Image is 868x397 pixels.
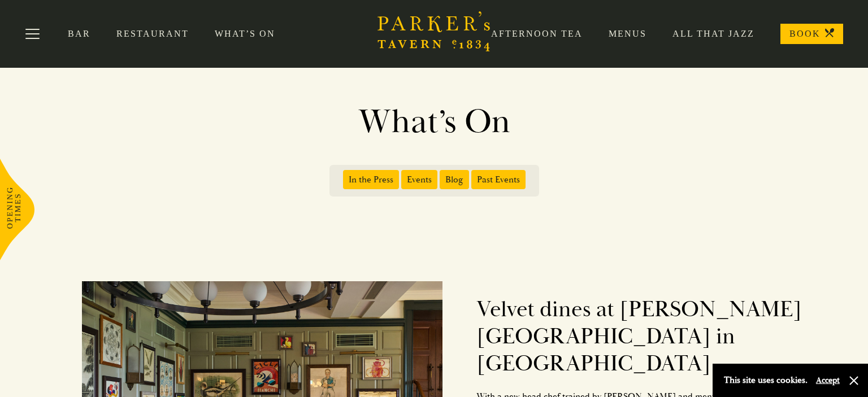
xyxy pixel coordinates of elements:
[112,102,756,142] h1: What’s On
[476,296,803,377] h2: Velvet dines at [PERSON_NAME][GEOGRAPHIC_DATA] in [GEOGRAPHIC_DATA]
[471,170,526,189] span: Past Events
[816,375,840,386] button: Accept
[440,170,469,189] span: Blog
[401,170,437,189] span: Events
[724,372,808,389] p: This site uses cookies.
[848,375,860,386] button: Close and accept
[343,170,399,189] span: In the Press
